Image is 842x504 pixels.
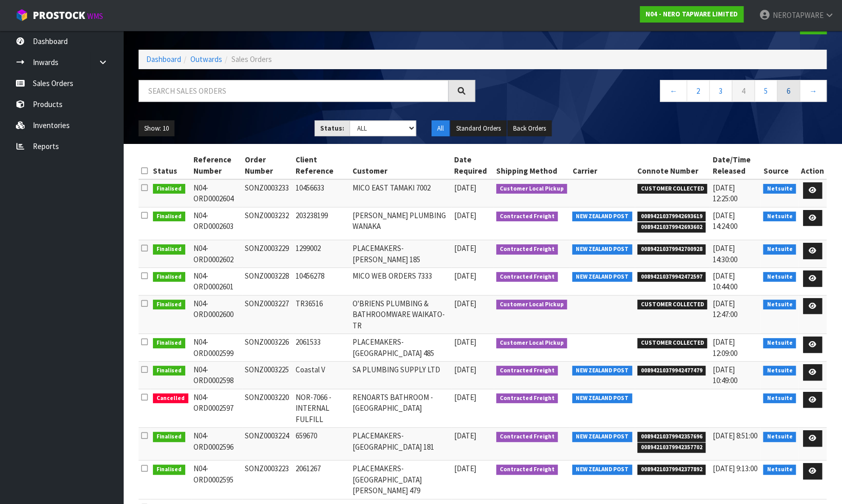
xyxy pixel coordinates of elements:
nav: Page navigation [491,80,827,105]
span: CUSTOMER COLLECTED [637,338,708,348]
a: ← [660,80,687,102]
td: SONZ0003224 [242,428,293,460]
span: [DATE] [454,299,476,308]
td: SONZ0003226 [242,334,293,362]
span: Finalised [153,432,185,442]
th: Date/Time Released [710,152,760,179]
a: → [799,80,827,102]
span: [DATE] 10:49:00 [712,365,737,385]
span: NEW ZEALAND POST [572,465,632,475]
button: Show: 10 [139,120,174,137]
span: Netsuite [763,366,796,376]
td: SONZ0003227 [242,295,293,333]
td: 10456278 [293,268,350,296]
span: 00894210379942472597 [637,272,706,282]
th: Carrier [570,152,635,179]
span: [DATE] [454,337,476,347]
td: PLACEMAKERS-[GEOGRAPHIC_DATA][PERSON_NAME] 479 [350,460,451,499]
a: 3 [709,80,732,102]
span: NEW ZEALAND POST [572,366,632,376]
strong: Status: [320,124,344,133]
span: [DATE] 14:30:00 [712,243,737,264]
td: RENOARTS BATHROOM - [GEOGRAPHIC_DATA] [350,389,451,427]
td: N04-ORD0002603 [191,207,242,240]
td: 2061267 [293,460,350,499]
td: O'BRIENS PLUMBING & BATHROOMWARE WAIKATO-TR [350,295,451,333]
span: [DATE] [454,211,476,220]
a: Dashboard [146,54,181,64]
strong: N04 - NERO TAPWARE LIMITED [645,10,738,18]
td: [PERSON_NAME] PLUMBING WANAKA [350,207,451,240]
span: Contracted Freight [496,244,558,255]
span: Netsuite [763,393,796,404]
td: 659670 [293,428,350,460]
th: Reference Number [191,152,242,179]
span: [DATE] 12:25:00 [712,183,737,203]
td: SONZ0003233 [242,179,293,207]
td: PLACEMAKERS-[PERSON_NAME] 185 [350,240,451,268]
a: 4 [732,80,755,102]
td: N04-ORD0002604 [191,179,242,207]
td: N04-ORD0002599 [191,334,242,362]
span: [DATE] [454,183,476,193]
span: 00894210379942693619 [637,212,706,222]
span: Netsuite [763,272,796,282]
td: 1299002 [293,240,350,268]
span: [DATE] 14:24:00 [712,211,737,231]
small: WMS [87,11,103,21]
th: Date Required [452,152,494,179]
span: 00894210379942477479 [637,366,706,376]
span: NEW ZEALAND POST [572,432,632,442]
td: N04-ORD0002601 [191,268,242,296]
td: 203238199 [293,207,350,240]
th: Source [760,152,798,179]
th: Client Reference [293,152,350,179]
a: 6 [777,80,800,102]
td: N04-ORD0002598 [191,362,242,389]
td: MICO WEB ORDERS 7333 [350,268,451,296]
span: Finalised [153,184,185,194]
span: Netsuite [763,432,796,442]
span: Finalised [153,366,185,376]
span: NEW ZEALAND POST [572,212,632,222]
td: SA PLUMBING SUPPLY LTD [350,362,451,389]
th: Action [798,152,827,179]
td: 2061533 [293,334,350,362]
span: NEROTAPWARE [772,10,823,20]
td: SONZ0003223 [242,460,293,499]
button: Back Orders [507,120,552,137]
th: Connote Number [635,152,710,179]
span: [DATE] [454,431,476,440]
span: NEW ZEALAND POST [572,272,632,282]
span: 00894210379942357696 [637,432,706,442]
th: Customer [350,152,451,179]
td: SONZ0003225 [242,362,293,389]
span: Customer Local Pickup [496,338,567,348]
span: Netsuite [763,212,796,222]
span: [DATE] 9:13:00 [712,464,757,473]
span: Sales Orders [231,54,272,64]
a: 5 [754,80,777,102]
span: Finalised [153,212,185,222]
span: Finalised [153,244,185,255]
span: Contracted Freight [496,393,558,404]
td: MICO EAST TAMAKI 7002 [350,179,451,207]
td: 10456633 [293,179,350,207]
span: [DATE] [454,392,476,402]
span: Finalised [153,465,185,475]
span: Netsuite [763,184,796,194]
td: SONZ0003228 [242,268,293,296]
td: TR36516 [293,295,350,333]
span: Netsuite [763,244,796,255]
span: [DATE] 12:47:00 [712,299,737,319]
span: Contracted Freight [496,465,558,475]
span: [DATE] [454,271,476,281]
td: N04-ORD0002600 [191,295,242,333]
td: N04-ORD0002597 [191,389,242,427]
span: NEW ZEALAND POST [572,393,632,404]
span: Contracted Freight [496,212,558,222]
span: 00894210379942693602 [637,222,706,233]
span: [DATE] 12:09:00 [712,337,737,358]
span: Customer Local Pickup [496,184,567,194]
th: Order Number [242,152,293,179]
